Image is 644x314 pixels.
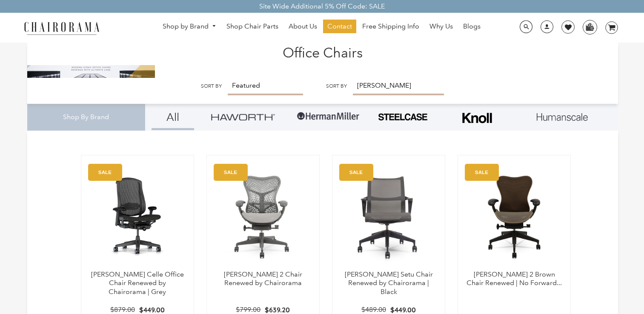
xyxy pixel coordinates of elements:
img: Frame_4.png [460,107,494,129]
a: Herman Miller Celle Office Chair Renewed by Chairorama | Grey - chairorama Herman Miller Celle Of... [90,164,185,270]
a: About Us [284,20,321,33]
a: Blogs [459,20,485,33]
span: $489.00 [361,305,386,314]
span: $799.00 [236,305,260,314]
a: [PERSON_NAME] 2 Chair Renewed by Chairorama [224,270,302,287]
img: Herman Miller Mirra 2 Brown Chair Renewed | No Forward Tilt | - chairorama [467,164,562,270]
span: $449.00 [139,305,165,314]
a: [PERSON_NAME] Celle Office Chair Renewed by Chairorama | Grey [91,270,184,296]
img: Group-1.png [296,104,360,129]
img: Herman Miller Mirra 2 Chair Renewed by Chairorama - chairorama [215,164,311,270]
a: Herman Miller Mirra 2 Chair Renewed by Chairorama - chairorama Herman Miller Mirra 2 Chair Renewe... [215,164,311,270]
a: Contact [323,20,356,33]
label: Sort by [201,83,222,89]
img: chairorama [19,20,104,35]
a: All [152,104,194,130]
img: WhatsApp_Image_2024-07-12_at_16.23.01.webp [583,20,596,33]
label: Sort by [326,83,347,89]
text: SALE [224,169,237,175]
span: $449.00 [390,305,416,314]
span: Why Us [429,22,453,31]
a: Why Us [425,20,457,33]
a: [PERSON_NAME] Setu Chair Renewed by Chairorama | Black [345,270,433,296]
div: Shop By Brand [27,104,146,131]
img: Herman Miller Setu Chair Renewed by Chairorama | Black - chairorama [341,164,436,270]
a: Shop by Brand [158,20,220,33]
span: $639.20 [265,305,290,314]
span: Contact [327,22,352,31]
img: Herman Miller Celle Office Chair Renewed by Chairorama | Grey - chairorama [90,164,185,270]
a: Herman Miller Setu Chair Renewed by Chairorama | Black - chairorama Herman Miller Setu Chair Rene... [341,164,436,270]
span: $879.00 [110,305,135,314]
img: Group_4be16a4b-c81a-4a6e-a540-764d0a8faf6e.png [211,114,275,120]
span: Blogs [463,22,481,31]
text: SALE [349,169,363,175]
span: Free Shipping Info [362,22,419,31]
a: Shop Chair Parts [222,20,283,33]
a: Free Shipping Info [358,20,424,33]
text: SALE [98,169,112,175]
span: About Us [289,22,317,31]
a: Herman Miller Mirra 2 Brown Chair Renewed | No Forward Tilt | - chairorama Herman Miller Mirra 2 ... [467,164,562,270]
span: Shop Chair Parts [226,22,278,31]
nav: DesktopNavigation [140,20,502,35]
text: SALE [475,169,488,175]
img: Layer_1_1.png [537,113,588,121]
h1: Office Chairs [36,43,610,61]
img: PHOTO-2024-07-09-00-53-10-removebg-preview.png [377,112,428,122]
a: [PERSON_NAME] 2 Brown Chair Renewed | No Forward... [467,270,562,287]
